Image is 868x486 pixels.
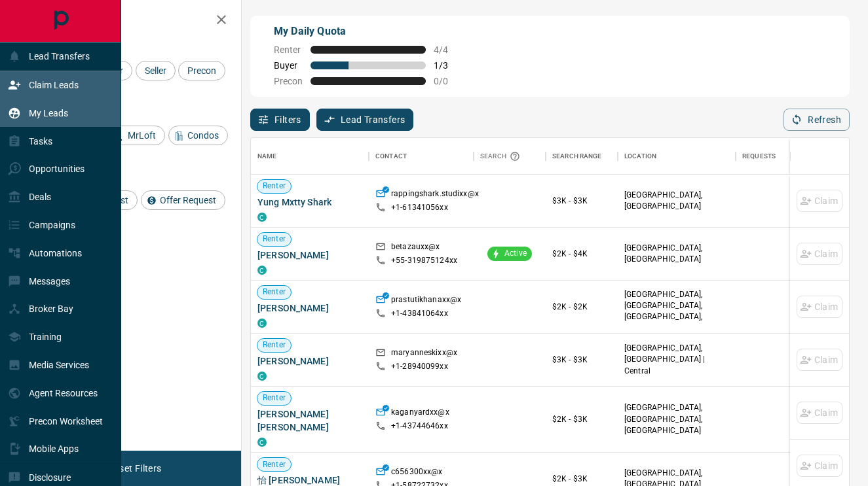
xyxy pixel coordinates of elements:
[552,354,611,366] p: $3K - $3K
[183,130,223,141] span: Condos
[624,243,729,265] p: [GEOGRAPHIC_DATA], [GEOGRAPHIC_DATA]
[499,248,532,259] span: Active
[155,195,221,205] span: Offer Request
[257,459,291,470] span: Renter
[391,241,440,255] p: betazauxx@x
[434,76,462,86] span: 0 / 0
[140,65,171,76] span: Seller
[274,76,303,86] span: Precon
[391,294,461,308] p: prastutikhanaxx@x
[369,138,474,175] div: Contact
[434,44,462,55] span: 4 / 4
[391,188,479,202] p: rappingshark.studixx@x
[552,413,611,425] p: $2K - $3K
[552,138,602,175] div: Search Range
[257,339,291,351] span: Renter
[391,347,457,361] p: maryanneskixx@x
[257,319,267,328] div: condos.ca
[391,308,448,319] p: +1- 43841064xx
[624,402,729,436] p: [GEOGRAPHIC_DATA], [GEOGRAPHIC_DATA], [GEOGRAPHIC_DATA]
[257,138,277,175] div: Name
[257,438,267,447] div: condos.ca
[783,109,850,131] button: Refresh
[274,44,303,55] span: Renter
[434,60,462,71] span: 1 / 3
[257,249,362,262] span: [PERSON_NAME]
[257,302,362,315] span: [PERSON_NAME]
[480,138,523,175] div: Search
[257,372,267,381] div: condos.ca
[123,130,160,141] span: MrLoft
[257,181,291,192] span: Renter
[742,138,776,175] div: Requests
[183,65,221,76] span: Precon
[42,13,228,29] h2: Filters
[624,190,729,212] p: [GEOGRAPHIC_DATA], [GEOGRAPHIC_DATA]
[552,301,611,313] p: $2K - $2K
[618,138,736,175] div: Location
[109,126,165,145] div: MrLoft
[391,202,448,213] p: +1- 61341056xx
[375,138,407,175] div: Contact
[316,109,414,131] button: Lead Transfers
[391,361,448,372] p: +1- 28940099xx
[546,138,618,175] div: Search Range
[250,109,310,131] button: Filters
[391,407,449,421] p: kaganyardxx@x
[391,421,448,432] p: +1- 43744646xx
[274,60,303,71] span: Buyer
[257,408,362,434] span: [PERSON_NAME] [PERSON_NAME]
[257,286,291,298] span: Renter
[552,473,611,485] p: $2K - $3K
[257,392,291,404] span: Renter
[257,196,362,209] span: Yung Mxtty Shark
[274,24,462,39] p: My Daily Quota
[624,343,729,376] p: [GEOGRAPHIC_DATA], [GEOGRAPHIC_DATA] | Central
[100,457,170,479] button: Reset Filters
[178,61,225,80] div: Precon
[168,126,228,145] div: Condos
[391,255,457,266] p: +55- 319875124xx
[552,195,611,207] p: $3K - $3K
[552,248,611,260] p: $2K - $4K
[624,289,729,345] p: [GEOGRAPHIC_DATA], [GEOGRAPHIC_DATA], [GEOGRAPHIC_DATA], [GEOGRAPHIC_DATA] | [GEOGRAPHIC_DATA]
[391,466,442,480] p: c656300xx@x
[624,138,656,175] div: Location
[141,190,225,210] div: Offer Request
[136,61,176,80] div: Seller
[257,213,267,222] div: condos.ca
[257,234,291,245] span: Renter
[257,355,362,368] span: [PERSON_NAME]
[257,266,267,275] div: condos.ca
[251,138,369,175] div: Name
